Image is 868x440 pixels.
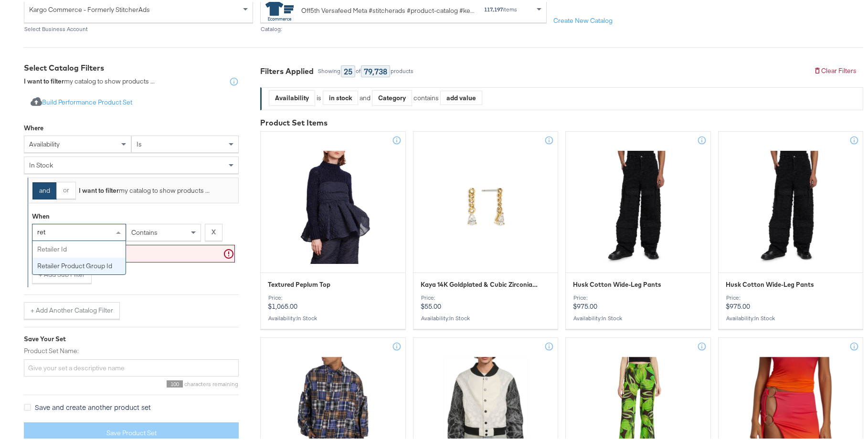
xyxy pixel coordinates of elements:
[421,293,551,299] div: Price:
[24,24,253,31] div: Select Business Account
[315,92,323,101] div: is
[32,180,57,198] button: and
[24,300,120,317] button: + Add Another Catalog Filter
[24,378,239,386] div: characters remaining
[29,159,53,168] span: in stock
[807,61,863,78] button: Clear Filters
[260,64,314,75] div: Filters Applied
[573,293,703,309] p: $975.00
[421,293,551,309] p: $55.00
[24,357,239,375] input: Give your set a descriptive name
[24,333,239,342] div: Save Your Set
[32,264,92,282] button: + Add Sub Filter
[32,256,126,272] div: retailer product group id
[726,293,856,309] p: $975.00
[726,313,856,320] div: Availability :
[602,313,622,320] span: in stock
[355,66,361,73] div: of
[260,24,547,31] div: Catalog:
[726,278,814,287] span: Husk Cotton Wide-Leg Pants
[323,89,358,103] div: in stock
[421,313,551,320] div: Availability :
[573,313,703,320] div: Availability :
[441,89,482,103] div: add value
[167,378,183,386] span: 100
[205,222,222,239] button: X
[484,4,518,11] div: items
[79,184,119,193] strong: I want to filter
[754,313,775,320] span: in stock
[131,226,158,235] span: contains
[24,61,239,72] div: Select Catalog Filters
[260,115,863,126] div: Product Set Items
[35,400,151,410] span: Save and create another product set
[547,10,619,28] button: Create New Catalog
[32,239,126,256] div: retailer id
[360,88,482,104] div: and
[573,293,703,299] div: Price:
[29,138,60,147] span: availability
[268,278,330,287] span: Textured Peplum Top
[301,4,474,14] div: Off5th Versafeed Meta #stitcherads #product-catalog #keep
[32,243,235,261] input: Enter a value for your filter
[32,210,50,219] div: When
[24,92,139,110] button: Build Performance Product Set
[412,92,440,101] div: contains
[24,75,155,84] div: my catalog to show products ...
[372,89,412,104] div: Category
[56,180,76,197] button: or
[212,226,216,235] strong: X
[76,184,210,193] div: my catalog to show products ...
[24,122,43,131] div: Where
[421,278,538,287] span: Kaya 14K Goldplated & Cubic Zirconia Drop Earrings
[268,293,398,309] p: $1,065.00
[296,313,317,320] span: in stock
[573,278,661,287] span: Husk Cotton Wide-Leg Pants
[726,293,856,299] div: Price:
[361,63,390,75] div: 79,738
[318,66,341,73] div: Showing
[268,313,398,320] div: Availability :
[341,63,355,75] div: 25
[268,293,398,299] div: Price:
[449,313,470,320] span: in stock
[24,75,64,84] strong: I want to filter
[484,4,503,11] strong: 117,197
[390,66,414,73] div: products
[269,89,315,104] div: Availability
[137,138,142,147] span: is
[24,345,239,354] label: Product Set Name:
